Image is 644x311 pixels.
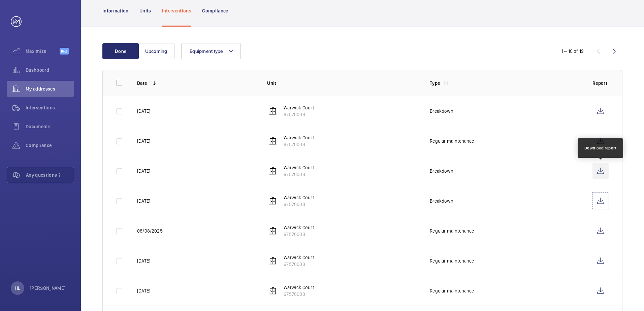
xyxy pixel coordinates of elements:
p: [PERSON_NAME] [30,285,66,291]
p: Warwick Court [284,164,314,171]
p: Warwick Court [284,284,314,291]
p: Breakdown [430,168,453,174]
span: Documents [26,123,74,130]
p: Warwick Court [284,194,314,201]
p: 67570008 [284,171,314,178]
p: HL [15,285,20,291]
button: Equipment type [181,43,241,59]
img: elevator.svg [269,107,277,115]
p: [DATE] [137,287,150,294]
p: Warwick Court [284,224,314,231]
p: [DATE] [137,168,150,174]
span: Equipment type [190,48,223,54]
p: Warwick Court [284,134,314,141]
p: Units [139,7,151,14]
span: Beta [60,48,69,55]
p: Regular maintenance [430,228,474,234]
p: Regular maintenance [430,138,474,144]
button: Upcoming [138,43,174,59]
p: Interventions [162,7,192,14]
p: Regular maintenance [430,287,474,294]
p: Warwick Court [284,104,314,111]
p: 67570008 [284,141,314,148]
span: Interventions [26,104,74,111]
p: Type [430,80,440,87]
p: [DATE] [137,257,150,264]
img: elevator.svg [269,197,277,205]
img: elevator.svg [269,257,277,265]
p: Warwick Court [284,254,314,261]
p: Compliance [202,7,228,14]
p: [DATE] [137,108,150,114]
img: elevator.svg [269,137,277,145]
div: Download report [584,145,617,151]
p: 08/08/2025 [137,228,163,234]
p: 67570008 [284,201,314,208]
p: Breakdown [430,198,453,204]
p: Report [592,80,609,87]
p: 67570008 [284,231,314,238]
p: Breakdown [430,108,453,114]
img: elevator.svg [269,167,277,175]
span: Any questions ? [26,172,74,178]
span: Compliance [26,142,74,149]
p: Date [137,80,147,87]
p: 67570008 [284,111,314,118]
p: 67570008 [284,291,314,298]
img: elevator.svg [269,227,277,235]
span: Maximize [26,48,60,55]
img: elevator.svg [269,287,277,295]
p: [DATE] [137,198,150,204]
span: My addresses [26,85,74,92]
p: Information [102,7,129,14]
div: 1 – 10 of 19 [561,48,584,55]
p: [DATE] [137,138,150,144]
p: Unit [267,80,419,87]
button: Done [102,43,139,59]
span: Dashboard [26,67,74,73]
p: Regular maintenance [430,257,474,264]
p: 67570008 [284,261,314,268]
